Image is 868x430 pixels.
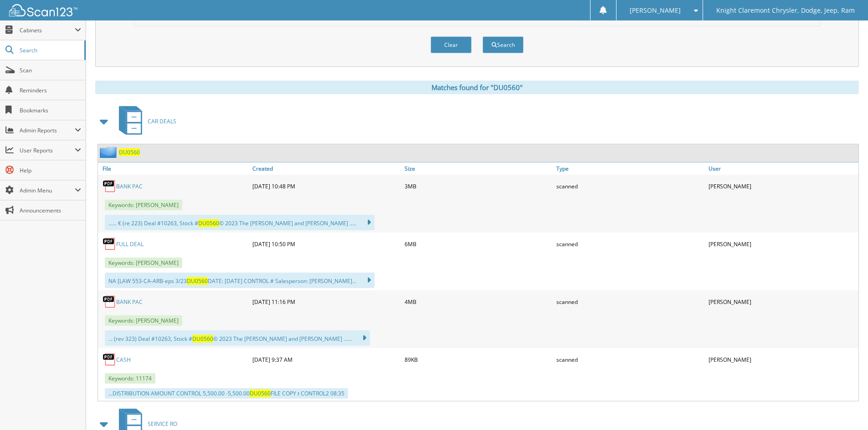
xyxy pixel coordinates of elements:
span: CAR DEALS [148,117,176,125]
img: PDF.png [103,295,116,309]
iframe: Chat Widget [822,386,868,430]
span: DU0560 [187,277,208,285]
div: Matches found for "DU0560" [95,81,859,94]
div: 6MB [402,235,555,253]
img: PDF.png [103,237,116,251]
span: Admin Menu [20,187,75,194]
div: [DATE] 9:37 AM [250,350,402,369]
img: PDF.png [103,353,116,366]
span: Bookmarks [20,106,81,114]
img: scan123-logo-white.svg [9,4,77,16]
a: BANK PAC [116,182,143,190]
div: ...DISTRIBUTION AMOUNT CONTROL 5,500.00 -5,500.00 FILE COPY t CONTROL2 08:35 [105,388,348,399]
span: Cabinets [20,26,75,34]
span: Scan [20,66,81,74]
div: scanned [554,350,706,369]
a: CASH [116,356,131,364]
img: folder2.png [100,147,119,158]
div: ... (rev 323) Deal #10263, Stock # © 2023 The [PERSON_NAME] and [PERSON_NAME] ...... [105,330,370,346]
div: [PERSON_NAME] [706,350,858,369]
a: CAR DEALS [113,103,176,139]
span: User Reports [20,147,75,154]
span: DU0560 [192,335,213,343]
span: Knight Claremont Chrysler, Dodge, Jeep, Ram [716,8,855,13]
span: DU0560 [198,219,219,227]
div: scanned [554,293,706,311]
div: 89KB [402,350,555,369]
a: BANK PAC [116,298,143,306]
button: Search [483,36,524,53]
span: Keywords: 11174 [105,373,155,384]
div: [DATE] 10:50 PM [250,235,402,253]
div: ...... € (re 223) Deal #10263, Stock # © 2023 The [PERSON_NAME] and [PERSON_NAME] ..... [105,215,375,230]
span: Announcements [20,207,81,214]
button: Clear [431,36,472,53]
span: Reminders [20,86,81,94]
div: [DATE] 11:16 PM [250,293,402,311]
div: [PERSON_NAME] [706,235,858,253]
div: NA [LAW 553-CA-ARB-eps 3/23 DATE: [DATE] CONTROL # Salesperson: [PERSON_NAME]... [105,273,375,288]
span: SERVICE RO [148,420,177,428]
div: [DATE] 10:48 PM [250,177,402,195]
span: DU0560 [250,390,271,397]
img: PDF.png [103,179,116,193]
div: scanned [554,235,706,253]
span: Help [20,167,81,174]
div: 3MB [402,177,555,195]
a: Size [402,162,555,175]
a: DU0560 [119,148,140,156]
span: Keywords: [PERSON_NAME] [105,315,182,326]
div: scanned [554,177,706,195]
span: Keywords: [PERSON_NAME] [105,200,182,210]
a: Type [554,162,706,175]
a: Created [250,162,402,175]
span: Admin Reports [20,126,75,134]
div: [PERSON_NAME] [706,177,858,195]
a: File [98,162,250,175]
div: 4MB [402,293,555,311]
span: Keywords: [PERSON_NAME] [105,258,182,268]
span: [PERSON_NAME] [630,8,681,13]
span: Search [20,46,80,54]
a: FULL DEAL [116,240,144,248]
a: User [706,162,858,175]
div: [PERSON_NAME] [706,293,858,311]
